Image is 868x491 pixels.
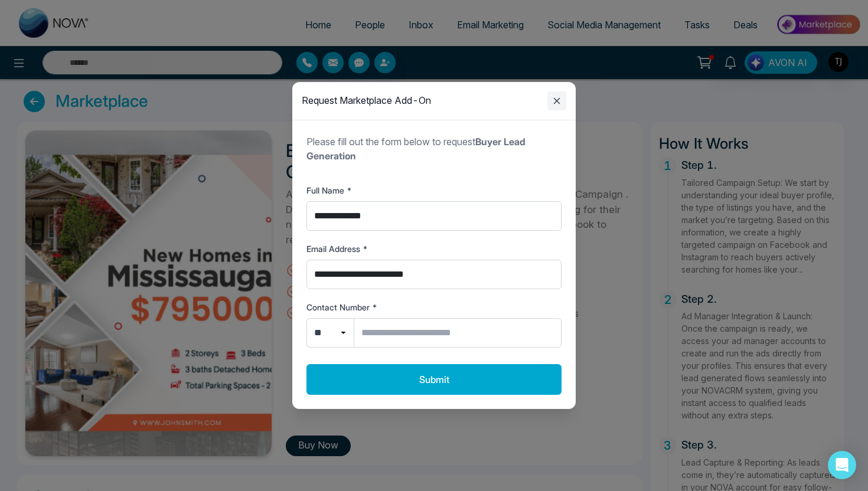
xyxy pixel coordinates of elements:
[306,243,562,255] label: Email Address *
[306,364,562,395] button: Submit
[302,95,431,106] h2: Request Marketplace Add-On
[306,301,562,313] label: Contact Number *
[828,451,856,479] div: Open Intercom Messenger
[547,91,566,110] button: Close modal
[306,184,562,197] label: Full Name *
[306,135,562,163] p: Please fill out the form below to request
